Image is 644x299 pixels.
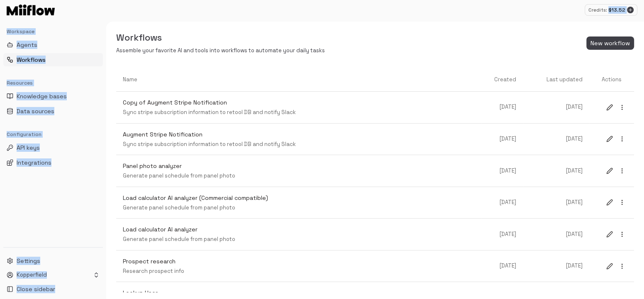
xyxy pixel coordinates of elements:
[123,267,475,275] p: Research prospect info
[481,224,523,245] a: [DATE]
[488,199,516,207] p: [DATE]
[604,197,615,208] button: edit
[3,53,103,66] button: Workflows
[3,254,103,267] button: Settings
[627,7,634,13] button: Add credits
[123,109,475,117] p: Sync stripe subscription information to retool DB and notify Slack
[17,143,40,152] span: API keys
[17,41,37,49] span: Agents
[116,92,481,123] a: Copy of Augment Stripe NotificationSync stripe subscription information to retool DB and notify S...
[604,165,615,176] button: edit
[529,135,583,143] p: [DATE]
[604,102,615,113] button: edit
[3,128,103,141] div: Configuration
[123,98,475,107] p: Copy of Augment Stripe Notification
[123,172,475,180] p: Generate panel schedule from panel photo
[3,141,103,154] button: API keys
[617,102,627,113] button: more
[123,236,475,243] p: Generate panel schedule from panel photo
[3,76,103,90] div: Resources
[17,107,54,115] span: Data sources
[523,97,589,118] a: [DATE]
[17,271,47,279] p: Kopperfield
[523,255,589,277] a: [DATE]
[617,261,627,272] button: more
[116,32,325,44] h5: Workflows
[116,250,481,282] a: Prospect researchResearch prospect info
[116,47,325,55] p: Assemble your favorite AI and tools into workflows to automate your daily tasks
[17,285,55,293] span: Close sidebar
[529,231,583,238] p: [DATE]
[604,261,615,272] button: edit
[3,282,103,296] button: Close sidebar
[123,257,475,266] p: Prospect research
[608,6,625,14] p: $ 13.52
[488,135,516,143] p: [DATE]
[3,269,103,281] button: Kopperfield
[617,165,627,176] button: more
[103,22,110,299] button: Toggle Sidebar
[523,68,589,92] th: Last updated
[488,231,516,238] p: [DATE]
[617,134,627,144] button: more
[17,257,40,265] span: Settings
[116,68,481,92] th: Name
[488,103,516,111] p: [DATE]
[488,167,516,175] p: [DATE]
[123,141,475,148] p: Sync stripe subscription information to retool DB and notify Slack
[481,129,523,150] a: [DATE]
[617,197,627,208] button: more
[123,162,475,170] p: Panel photo analyzer
[481,192,523,213] a: [DATE]
[116,219,481,250] a: Load calculator AI analyzerGenerate panel schedule from panel photo
[123,194,475,202] p: Load calculator AI analyzer (Commercial compatible)
[529,103,583,111] p: [DATE]
[589,68,634,92] th: Actions
[123,204,475,212] p: Generate panel schedule from panel photo
[116,187,481,219] a: Load calculator AI analyzer (Commercial compatible)Generate panel schedule from panel photo
[598,159,634,183] a: editmore
[598,95,634,119] a: editmore
[7,5,55,15] img: Logo
[604,134,615,144] button: edit
[116,155,481,187] a: Panel photo analyzerGenerate panel schedule from panel photo
[586,36,634,50] button: New workflow
[523,129,589,150] a: [DATE]
[17,56,46,64] span: Workflows
[17,92,67,100] span: Knowledge bases
[123,130,475,139] p: Augment Stripe Notification
[3,105,103,118] button: Data sources
[523,160,589,182] a: [DATE]
[604,229,615,240] button: edit
[17,158,51,167] span: Integrations
[123,225,475,234] p: Load calculator AI analyzer
[488,262,516,270] p: [DATE]
[481,160,523,182] a: [DATE]
[523,224,589,245] a: [DATE]
[481,97,523,118] a: [DATE]
[588,7,607,14] p: Credits:
[598,254,634,278] a: editmore
[3,38,103,51] button: Agents
[617,229,627,240] button: more
[116,124,481,155] a: Augment Stripe NotificationSync stripe subscription information to retool DB and notify Slack
[598,222,634,246] a: editmore
[598,127,634,151] a: editmore
[529,262,583,270] p: [DATE]
[481,68,523,92] th: Created
[123,289,475,297] p: Lookup User
[529,167,583,175] p: [DATE]
[3,90,103,103] button: Knowledge bases
[3,156,103,169] button: Integrations
[523,192,589,213] a: [DATE]
[3,25,103,38] div: Workspace
[481,255,523,277] a: [DATE]
[598,190,634,214] a: editmore
[529,199,583,207] p: [DATE]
